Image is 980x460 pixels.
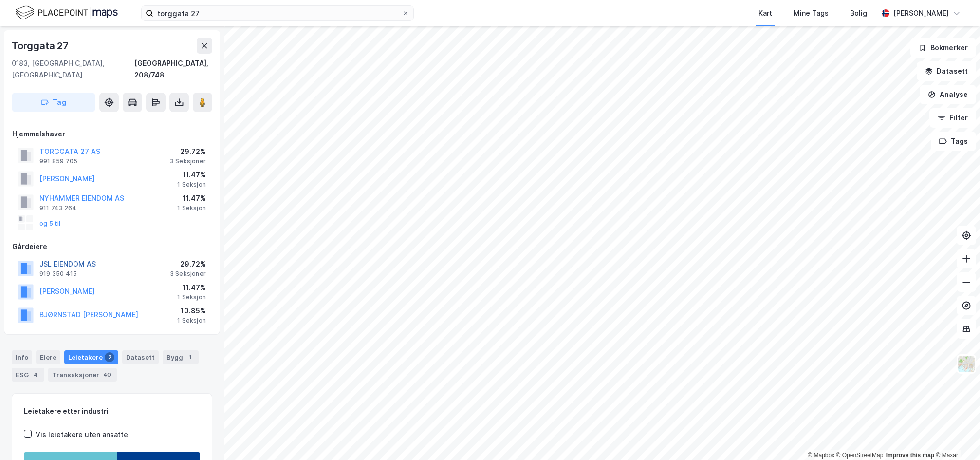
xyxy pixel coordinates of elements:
[170,157,206,165] div: 3 Seksjoner
[177,282,206,293] div: 11.47%
[39,157,77,165] div: 991 859 705
[185,352,195,362] div: 1
[105,352,114,362] div: 2
[836,452,884,459] a: OpenStreetMap
[177,204,206,212] div: 1 Seksjon
[920,85,976,104] button: Analyse
[177,181,206,189] div: 1 Seksjon
[16,4,118,21] img: logo.f888ab2527a4732fd821a326f86c7f29.svg
[170,146,206,157] div: 29.72%
[39,270,77,278] div: 919 350 415
[24,405,200,417] div: Leietakere etter industri
[917,61,976,81] button: Datasett
[177,169,206,181] div: 11.47%
[170,258,206,270] div: 29.72%
[12,38,71,54] div: Torggata 27
[170,270,206,278] div: 3 Seksjoner
[31,370,40,380] div: 4
[12,350,32,364] div: Info
[12,93,95,112] button: Tag
[134,57,212,81] div: [GEOGRAPHIC_DATA], 208/748
[101,370,113,380] div: 40
[36,350,60,364] div: Eiere
[910,38,976,57] button: Bokmerker
[177,293,206,301] div: 1 Seksjon
[931,132,976,151] button: Tags
[808,452,834,459] a: Mapbox
[12,128,212,140] div: Hjemmelshaver
[163,350,199,364] div: Bygg
[12,241,212,252] div: Gårdeiere
[886,452,934,459] a: Improve this map
[122,350,159,364] div: Datasett
[48,368,117,382] div: Transaksjoner
[957,355,976,373] img: Z
[177,317,206,325] div: 1 Seksjon
[177,305,206,317] div: 10.85%
[893,7,949,19] div: [PERSON_NAME]
[758,7,772,19] div: Kart
[12,368,44,382] div: ESG
[153,6,402,20] input: Søk på adresse, matrikkel, gårdeiere, leietakere eller personer
[64,350,118,364] div: Leietakere
[36,429,128,441] div: Vis leietakere uten ansatte
[12,57,134,81] div: 0183, [GEOGRAPHIC_DATA], [GEOGRAPHIC_DATA]
[850,7,867,19] div: Bolig
[929,108,976,128] button: Filter
[931,413,980,460] iframe: Chat Widget
[39,204,76,212] div: 911 743 264
[177,192,206,204] div: 11.47%
[794,7,829,19] div: Mine Tags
